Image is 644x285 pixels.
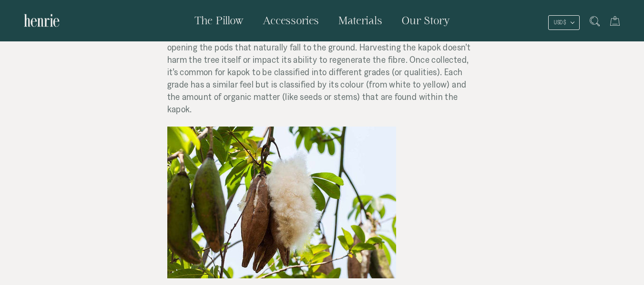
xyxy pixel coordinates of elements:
button: USD $ [548,15,580,30]
span: The Pillow [194,14,244,26]
span: That kapok fibre itself grows inside pods—or seeds—that grow on the kapok tree. These pods can be... [167,17,471,114]
img: Kapon in pod hanging from tree [167,127,396,278]
span: Materials [338,14,382,26]
img: Henrie [24,10,60,31]
span: Our Story [401,14,450,26]
span: Accessories [263,14,319,26]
